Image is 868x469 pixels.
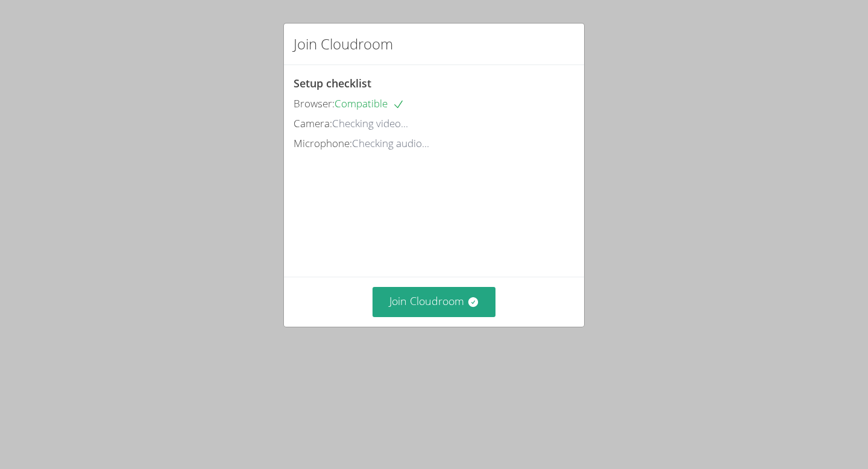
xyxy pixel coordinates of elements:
h2: Join Cloudroom [294,33,393,55]
span: Browser: [294,96,335,110]
span: Setup checklist [294,76,371,90]
span: Microphone: [294,136,352,150]
button: Join Cloudroom [373,287,496,316]
span: Checking video... [332,116,408,130]
span: Camera: [294,116,332,130]
span: Compatible [335,96,404,110]
span: Checking audio... [352,136,429,150]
